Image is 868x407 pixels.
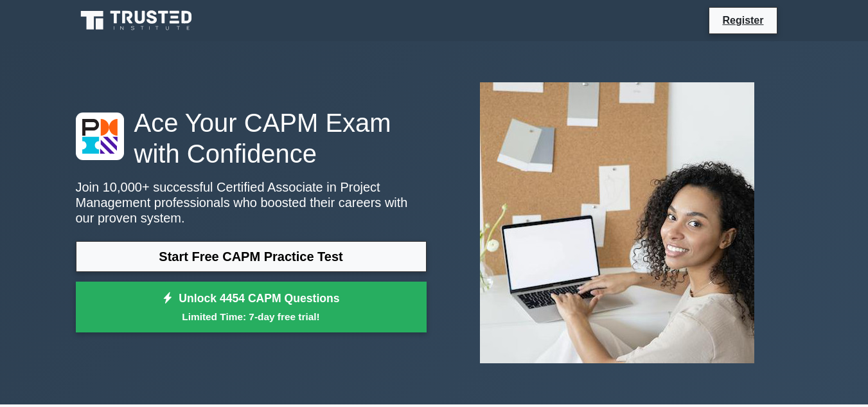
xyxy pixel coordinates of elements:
[92,309,411,324] small: Limited Time: 7-day free trial!
[76,179,427,226] p: Join 10,000+ successful Certified Associate in Project Management professionals who boosted their...
[714,12,771,28] a: Register
[76,241,427,272] a: Start Free CAPM Practice Test
[76,107,427,169] h1: Ace Your CAPM Exam with Confidence
[76,282,427,333] a: Unlock 4454 CAPM QuestionsLimited Time: 7-day free trial!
